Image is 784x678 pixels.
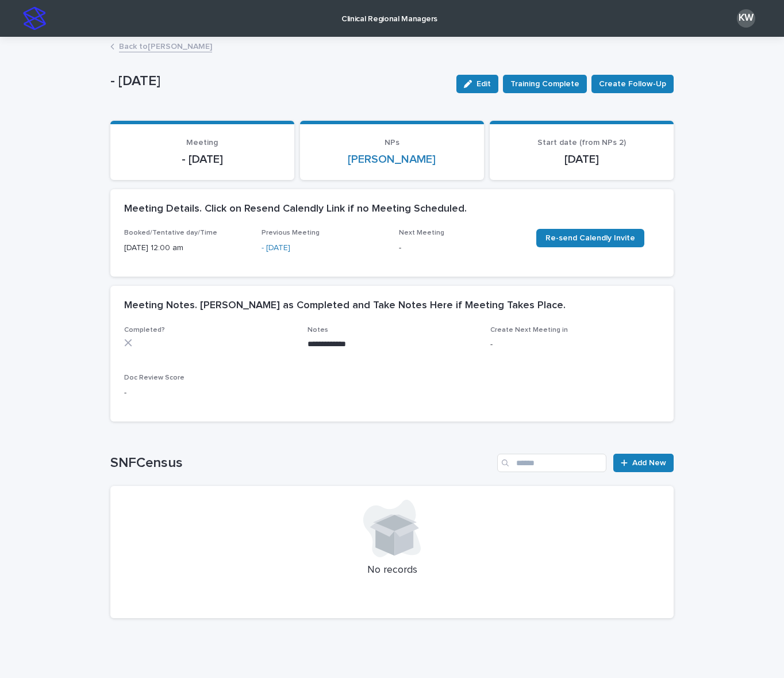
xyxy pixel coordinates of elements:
[504,152,660,166] p: [DATE]
[124,229,217,236] span: Booked/Tentative day/Time
[119,39,212,52] a: Back to[PERSON_NAME]
[599,78,666,90] span: Create Follow-Up
[632,459,666,467] span: Add New
[497,454,606,472] input: Search
[613,454,674,472] a: Add New
[23,7,46,30] img: stacker-logo-s-only.png
[124,300,566,312] h2: Meeting Notes. [PERSON_NAME] as Completed and Take Notes Here if Meeting Takes Place.
[348,152,436,166] a: [PERSON_NAME]
[399,242,522,254] p: -
[186,139,218,147] span: Meeting
[737,9,755,28] div: KW
[490,327,568,334] span: Create Next Meeting in
[124,327,165,334] span: Completed?
[476,80,491,88] span: Edit
[124,242,248,254] p: [DATE] 12:00 am
[110,455,493,472] h1: SNFCensus
[503,75,587,93] button: Training Complete
[124,203,467,216] h2: Meeting Details. Click on Resend Calendly Link if no Meeting Scheduled.
[262,229,320,236] span: Previous Meeting
[110,73,447,90] p: - [DATE]
[545,234,635,242] span: Re-send Calendly Invite
[537,139,626,147] span: Start date (from NPs 2)
[399,229,444,236] span: Next Meeting
[262,242,290,254] a: - [DATE]
[124,152,280,166] p: - [DATE]
[124,387,294,399] p: -
[591,75,674,93] button: Create Follow-Up
[308,327,328,334] span: Notes
[124,564,660,577] p: No records
[490,339,660,351] p: -
[124,374,185,381] span: Doc Review Score
[456,75,498,93] button: Edit
[385,139,399,147] span: NPs
[536,229,644,247] a: Re-send Calendly Invite
[510,78,579,90] span: Training Complete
